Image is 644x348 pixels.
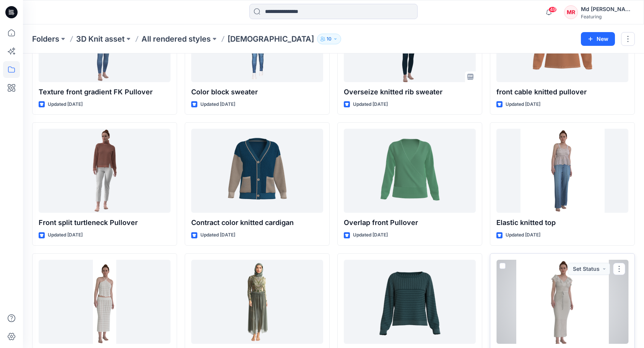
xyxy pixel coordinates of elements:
p: Updated [DATE] [200,100,235,108]
a: RUFFLED MESH DRESS [496,260,628,344]
span: 49 [548,6,557,13]
a: Contract color knitted cardigan [191,129,323,213]
p: Elastic knitted top [496,217,628,228]
button: 10 [317,34,341,44]
a: All rendered styles [141,34,211,44]
a: Rib texture knitted pullover [344,260,476,344]
a: Front split turtleneck Pullover [39,129,171,213]
p: Updated [DATE] [506,231,540,239]
p: Updated [DATE] [48,100,83,108]
p: Updated [DATE] [506,100,540,108]
a: Overlap front Pullover [344,129,476,213]
a: Prints top & knitted head accessories [191,260,323,344]
button: New [581,32,615,46]
p: Updated [DATE] [48,231,83,239]
a: Folders [32,34,59,44]
p: 10 [327,35,332,43]
p: Overlap front Pullover [344,217,476,228]
p: Updated [DATE] [200,231,235,239]
p: Front split turtleneck Pullover [39,217,171,228]
p: Overseize knitted rib sweater [344,87,476,97]
div: MR [564,5,578,19]
a: Elastic knitted top [496,129,628,213]
p: Color block sweater [191,87,323,97]
p: Updated [DATE] [353,100,388,108]
a: 3D Knit asset [76,34,125,44]
p: Updated [DATE] [353,231,388,239]
p: front cable knitted pullover [496,87,628,97]
div: Md [PERSON_NAME][DEMOGRAPHIC_DATA] [581,5,634,14]
p: Texture front gradient FK Pullover [39,87,171,97]
p: Contract color knitted cardigan [191,217,323,228]
a: Pointelle Knitted Skirt Set [39,260,171,344]
p: [DEMOGRAPHIC_DATA] [228,34,314,44]
div: Featuring [581,14,634,19]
